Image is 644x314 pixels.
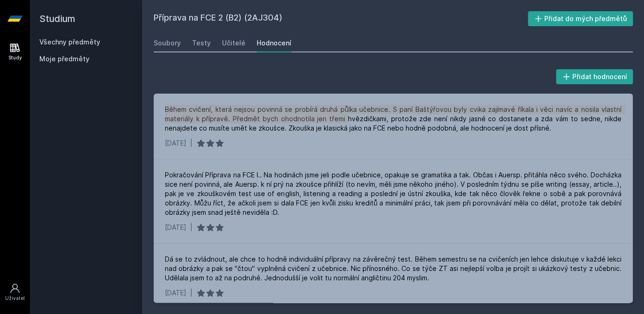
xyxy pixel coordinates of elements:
[165,170,622,217] div: Pokračování Příprava na FCE I.. Na hodinách jsme jeli podle učebnice, opakuje se gramatika a tak....
[257,38,291,48] div: Hodnocení
[556,69,633,84] button: Přidat hodnocení
[165,105,622,133] div: Během cvičení, která nejsou povinná se probírá druhá půlka učebnice. S paní Baštýřovou byly cvika...
[165,255,622,283] div: Dá se to zvládnout, ale chce to hodně individuální přípravy na závěrečný test. Během semestru se ...
[222,34,245,52] a: Učitelé
[222,38,245,48] div: Učitelé
[190,223,192,232] div: |
[154,34,181,52] a: Soubory
[2,278,28,307] a: Uživatel
[8,54,22,61] div: Study
[39,54,89,64] span: Moje předměty
[154,11,528,26] h2: Příprava na FCE 2 (B2) (2AJ304)
[2,37,28,66] a: Study
[528,11,633,26] button: Přidat do mých předmětů
[39,38,100,46] a: Všechny předměty
[190,288,192,298] div: |
[5,295,25,302] div: Uživatel
[192,38,211,48] div: Testy
[154,38,181,48] div: Soubory
[165,288,186,298] div: [DATE]
[165,139,186,148] div: [DATE]
[165,223,186,232] div: [DATE]
[192,34,211,52] a: Testy
[190,139,192,148] div: |
[257,34,291,52] a: Hodnocení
